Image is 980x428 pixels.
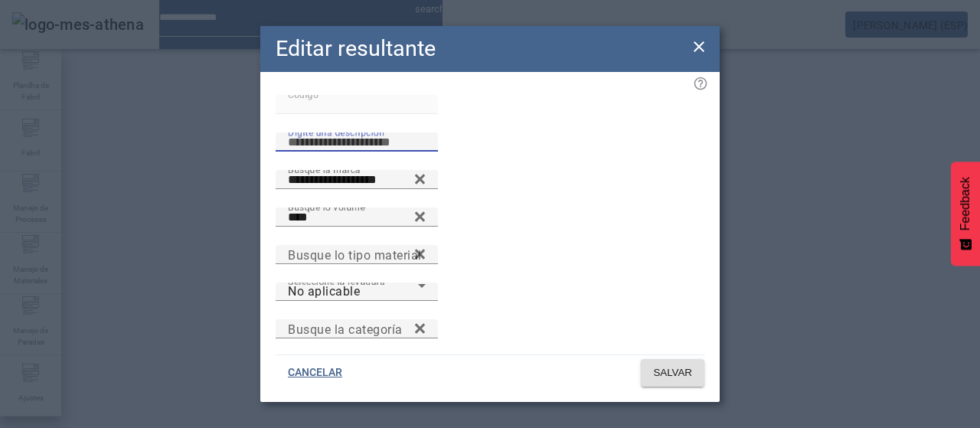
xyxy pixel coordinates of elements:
[276,32,436,65] h2: Editar resultante
[951,162,980,266] button: Feedback - Mostrar pesquisa
[288,320,426,338] input: Number
[653,365,692,381] span: SALVAR
[288,164,361,175] mat-label: Busque la marca
[288,201,365,212] mat-label: Busque lo volume
[641,359,704,387] button: SALVAR
[288,126,384,137] mat-label: Digite una descripción
[288,247,422,262] mat-label: Busque lo tipo material
[288,246,426,264] input: Number
[288,365,342,381] span: CANCELAR
[288,208,426,227] input: Number
[288,322,403,336] mat-label: Busque la categoría
[288,89,318,100] mat-label: Código
[288,171,426,189] input: Number
[959,177,972,230] span: Feedback
[276,359,354,387] button: CANCELAR
[288,284,360,299] span: No aplicable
